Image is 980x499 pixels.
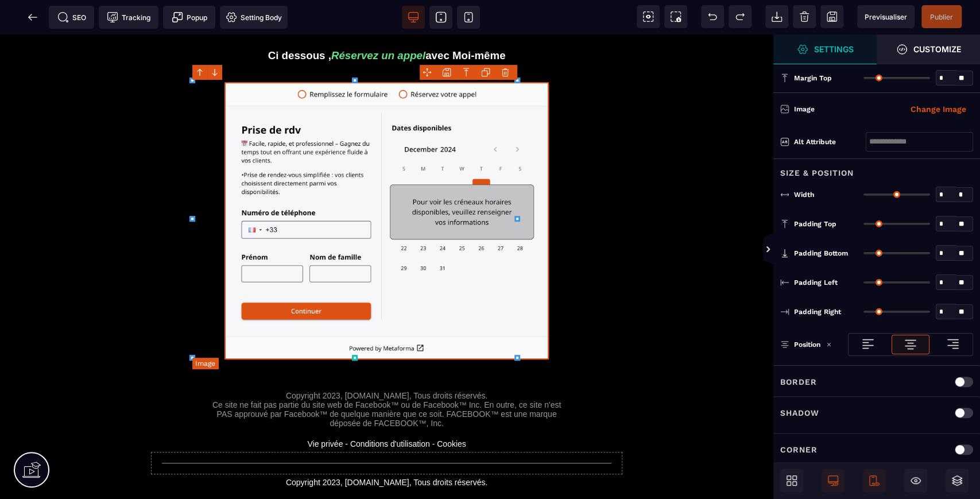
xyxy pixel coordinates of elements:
img: 09952155035f594fdb566f33720bf394_Capture_d%E2%80%99e%CC%81cran_2024-12-05_a%CC%80_16.47.36.png [224,48,549,326]
span: Publier [930,13,953,21]
h3: avec Moi-même [137,12,637,30]
img: loading [904,338,917,351]
span: Settings [773,34,877,64]
p: Corner [780,443,818,457]
span: Padding Top [794,219,836,229]
span: Open Layers [946,469,969,492]
p: Shadow [780,406,819,420]
text: Copyright 2023, [DOMAIN_NAME], Tous droits réservés. [210,440,564,455]
div: Image [794,103,884,115]
div: Alt attribute [794,136,866,148]
span: Width [794,190,814,199]
img: loading [946,337,960,351]
span: Padding Bottom [794,249,848,258]
span: Screenshot [664,5,687,28]
strong: Customize [913,45,961,53]
span: Tracking [107,11,150,23]
img: loading [826,342,832,347]
p: Position [780,339,820,350]
span: View components [637,5,660,28]
span: Open Blocks [780,469,803,492]
div: Size & Position [773,158,980,180]
span: Padding Left [794,278,838,287]
span: Padding Right [794,307,841,316]
span: Setting Body [226,11,282,23]
span: Preview [857,5,915,28]
button: Change Image [904,100,973,118]
span: Desktop Only [822,469,845,492]
span: Mobile Only [863,469,886,492]
p: Border [780,375,817,389]
span: Previsualiser [865,13,907,21]
span: Open Style Manager [877,34,980,64]
text: Copyright 2023, [DOMAIN_NAME], Tous droits réservés. Ce site ne fait pas partie du site web de Fa... [210,354,564,396]
i: Réservez un appel [331,15,425,28]
span: SEO [57,11,86,23]
span: Hide/Show Block [904,469,927,492]
text: Vie privée - Conditions d'utilisation - Cookies [210,402,564,417]
img: loading [861,337,875,351]
span: Margin Top [794,74,832,83]
strong: Settings [814,45,854,53]
span: Popup [172,11,207,23]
